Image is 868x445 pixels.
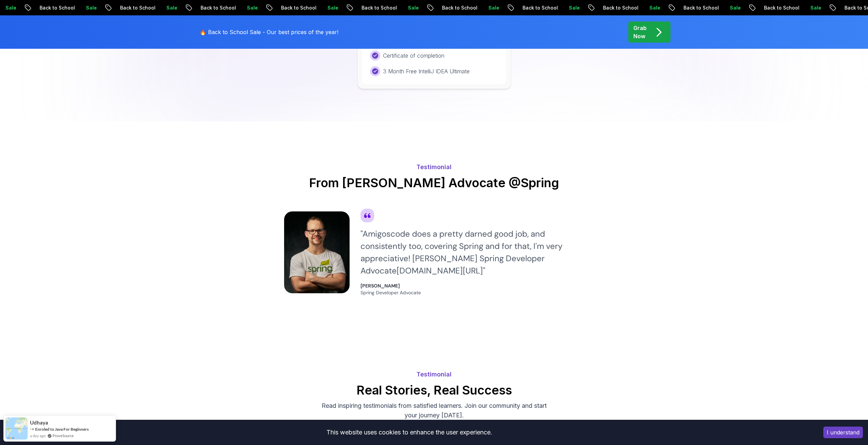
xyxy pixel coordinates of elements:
span: -> [30,426,34,432]
a: [DOMAIN_NAME][URL] [397,265,483,276]
p: Back to School [591,4,637,11]
p: Grab Now [633,24,647,40]
p: Testimonial [284,162,584,172]
p: Certificate of completion [383,51,444,60]
p: Sale [155,4,176,11]
h2: Real Stories, Real Success [233,383,635,397]
a: [PERSON_NAME] Spring Developer Advocate [361,282,421,296]
span: a day ago [30,433,46,439]
p: Sale [74,4,96,11]
div: This website uses cookies to enhance the user experience. [5,425,813,440]
button: Accept cookies [823,427,863,438]
p: Sale [637,4,659,11]
p: Back to School [108,4,155,11]
strong: [PERSON_NAME] [361,283,400,289]
p: Testimonial [233,370,635,379]
p: 🔥 Back to School Sale - Our best prices of the year! [200,28,338,36]
p: Read inspiring testimonials from satisfied learners. Join our community and start your journey [D... [320,401,549,420]
a: Enroled to Java For Beginners [35,427,89,432]
p: Back to School [350,4,396,11]
p: 3 Month Free IntelliJ IDEA Ultimate [383,67,470,75]
p: Sale [315,4,337,11]
p: Back to School [269,4,315,11]
p: Sale [718,4,740,11]
span: Spring Developer Advocate [361,290,421,296]
h2: From [PERSON_NAME] Advocate @Spring [284,176,584,190]
a: ProveSource [53,433,74,439]
img: provesource social proof notification image [5,417,28,440]
span: Udhaya [30,420,48,426]
p: Back to School [752,4,798,11]
p: Back to School [28,4,74,11]
p: Sale [557,4,579,11]
p: Back to School [430,4,476,11]
p: Sale [396,4,418,11]
p: Sale [798,4,820,11]
p: Sale [235,4,257,11]
div: " Amigoscode does a pretty darned good job, and consistently too, covering Spring and for that, I... [361,228,584,277]
img: testimonial image [284,211,350,293]
p: Back to School [189,4,235,11]
p: Sale [476,4,498,11]
p: Back to School [511,4,557,11]
p: Back to School [672,4,718,11]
